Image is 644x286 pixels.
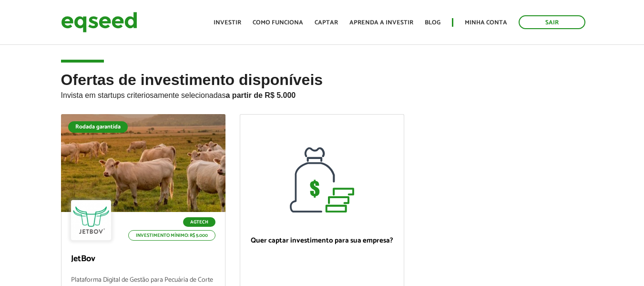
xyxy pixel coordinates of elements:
[465,20,507,26] a: Minha conta
[183,217,215,227] p: Agtech
[349,20,413,26] a: Aprenda a investir
[214,20,241,26] a: Investir
[71,254,215,265] p: JetBov
[226,91,296,99] strong: a partir de R$ 5.000
[253,20,303,26] a: Como funciona
[519,15,585,29] a: Sair
[250,236,394,245] p: Quer captar investimento para sua empresa?
[128,230,215,241] p: Investimento mínimo: R$ 5.000
[68,121,128,133] div: Rodada garantida
[315,20,338,26] a: Captar
[61,72,583,114] h2: Ofertas de investimento disponíveis
[61,10,137,35] img: EqSeed
[425,20,440,26] a: Blog
[61,88,583,100] p: Invista em startups criteriosamente selecionadas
